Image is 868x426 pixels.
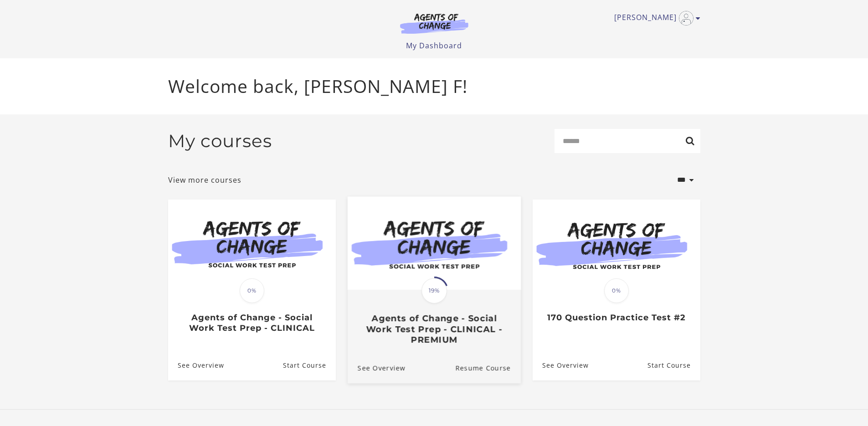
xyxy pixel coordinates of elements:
a: Agents of Change - Social Work Test Prep - CLINICAL - PREMIUM: See Overview [347,352,405,383]
a: Agents of Change - Social Work Test Prep - CLINICAL: See Overview [168,350,224,380]
a: My Dashboard [406,41,462,51]
h3: Agents of Change - Social Work Test Prep - CLINICAL - PREMIUM [357,313,510,345]
a: Agents of Change - Social Work Test Prep - CLINICAL - PREMIUM: Resume Course [455,352,521,383]
span: 19% [421,278,447,303]
h2: My courses [168,130,272,152]
span: 0% [604,278,629,303]
a: 170 Question Practice Test #2: Resume Course [647,350,700,380]
h3: Agents of Change - Social Work Test Prep - CLINICAL [178,313,326,333]
p: Welcome back, [PERSON_NAME] F! [168,73,700,100]
span: 0% [240,278,264,303]
a: 170 Question Practice Test #2: See Overview [533,350,589,380]
a: Toggle menu [614,11,696,26]
h3: 170 Question Practice Test #2 [542,313,690,323]
a: Agents of Change - Social Work Test Prep - CLINICAL: Resume Course [282,350,335,380]
a: View more courses [168,175,241,185]
img: Agents of Change Logo [390,13,478,34]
